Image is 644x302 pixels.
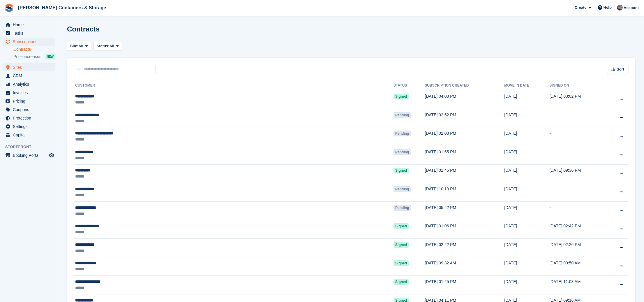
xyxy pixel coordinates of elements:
[504,201,549,220] td: [DATE]
[13,122,48,131] span: Settings
[13,114,48,122] span: Protection
[549,276,606,294] td: [DATE] 11:08 AM
[3,131,55,139] a: menu
[394,112,411,118] span: Pending
[3,80,55,88] a: menu
[3,122,55,131] a: menu
[504,90,549,109] td: [DATE]
[13,106,48,114] span: Coupons
[504,109,549,127] td: [DATE]
[78,43,83,49] span: All
[394,149,411,155] span: Pending
[3,29,55,37] a: menu
[549,127,606,146] td: -
[3,151,55,159] a: menu
[504,220,549,239] td: [DATE]
[394,94,409,99] span: Signed
[48,152,55,159] a: Preview store
[13,63,48,71] span: Sites
[3,72,55,80] a: menu
[504,183,549,202] td: [DATE]
[549,238,606,257] td: [DATE] 02:26 PM
[13,47,55,52] a: Contracts
[3,114,55,122] a: menu
[504,276,549,294] td: [DATE]
[394,205,411,211] span: Pending
[425,201,504,220] td: [DATE] 05:22 PM
[13,97,48,105] span: Pricing
[425,127,504,146] td: [DATE] 02:08 PM
[13,89,48,97] span: Invoices
[549,164,606,183] td: [DATE] 09:36 PM
[70,43,78,49] span: Site:
[425,238,504,257] td: [DATE] 02:22 PM
[617,5,623,10] img: Adam Greenhalgh
[425,276,504,294] td: [DATE] 01:25 PM
[549,81,606,90] th: Signed on
[13,21,48,29] span: Home
[425,90,504,109] td: [DATE] 04:08 PM
[425,183,504,202] td: [DATE] 10:13 PM
[394,279,409,285] span: Signed
[3,89,55,97] a: menu
[45,54,55,59] div: NEW
[394,81,425,90] th: Status
[13,80,48,88] span: Analytics
[13,151,48,159] span: Booking Portal
[504,164,549,183] td: [DATE]
[575,5,586,10] span: Create
[394,131,411,136] span: Pending
[74,81,394,90] th: Customer
[3,38,55,46] a: menu
[504,257,549,276] td: [DATE]
[549,109,606,127] td: -
[504,127,549,146] td: [DATE]
[13,38,48,46] span: Subscriptions
[3,97,55,105] a: menu
[67,41,91,51] button: Site: All
[617,66,624,72] span: Sort
[504,146,549,164] td: [DATE]
[549,201,606,220] td: -
[110,43,114,49] span: All
[425,81,504,90] th: Subscription created
[425,146,504,164] td: [DATE] 01:55 PM
[624,5,639,11] span: Account
[5,144,58,150] span: Storefront
[549,257,606,276] td: [DATE] 09:50 AM
[5,3,13,12] img: stora-icon-8386f47178a22dfd0bd8f6a31ec36ba5ce8667c1dd55bd0f319d3a0aa187defe.svg
[13,54,41,59] span: Price increases
[3,63,55,71] a: menu
[425,164,504,183] td: [DATE] 01:45 PM
[97,43,110,49] span: Status:
[13,72,48,80] span: CRM
[3,21,55,29] a: menu
[394,168,409,173] span: Signed
[425,109,504,127] td: [DATE] 02:52 PM
[67,25,100,33] h1: Contracts
[504,81,549,90] th: Move in date
[13,131,48,139] span: Capital
[425,220,504,239] td: [DATE] 01:06 PM
[3,106,55,114] a: menu
[425,257,504,276] td: [DATE] 09:32 AM
[93,41,122,51] button: Status: All
[504,238,549,257] td: [DATE]
[16,3,108,13] a: [PERSON_NAME] Containers & Storage
[604,5,612,10] span: Help
[549,146,606,164] td: -
[549,220,606,239] td: [DATE] 02:42 PM
[549,90,606,109] td: [DATE] 08:02 PM
[394,186,411,192] span: Pending
[394,260,409,266] span: Signed
[13,53,55,60] a: Price increases NEW
[549,183,606,202] td: -
[394,223,409,229] span: Signed
[13,29,48,37] span: Tasks
[394,242,409,248] span: Signed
